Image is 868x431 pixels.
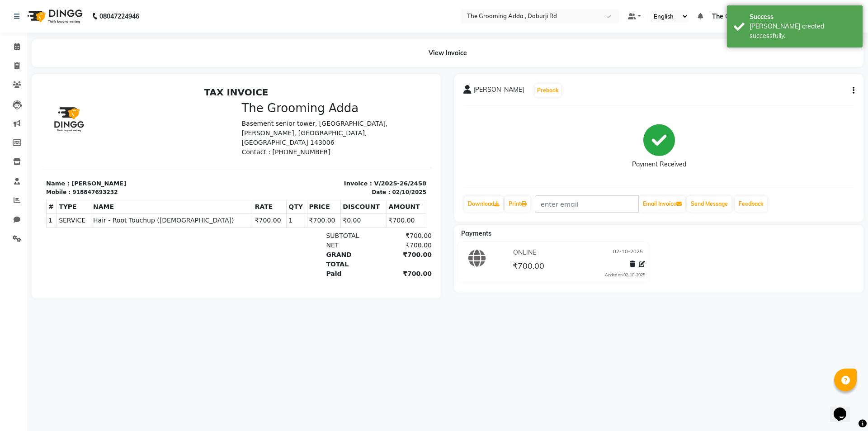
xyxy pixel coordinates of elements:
[464,196,503,212] a: Download
[280,186,335,195] div: Paid
[346,117,385,130] th: AMOUNT
[266,117,300,130] th: PRICE
[505,196,530,212] a: Print
[712,12,851,21] span: The Grooming [PERSON_NAME] Rd(Manager)
[613,248,643,257] span: 02-10-2025
[335,167,391,186] div: ₹700.00
[212,130,246,144] td: ₹700.00
[535,195,639,213] input: enter email
[280,167,335,186] div: GRAND TOTAL
[335,186,391,195] div: ₹700.00
[639,196,685,212] button: Email Invoice
[735,196,767,212] a: Feedback
[201,96,386,105] p: Invoice : V/2025-26/2458
[461,229,491,237] span: Payments
[335,157,391,167] div: ₹700.00
[246,130,266,144] td: 1
[52,133,210,142] span: Hair - Root Touchup ([DEMOGRAPHIC_DATA])
[51,117,212,130] th: NAME
[5,4,386,14] h2: TAX INVOICE
[331,105,349,113] div: Date :
[6,117,16,130] th: #
[632,160,686,169] div: Payment Received
[280,157,335,167] div: NET
[300,130,346,144] td: ₹0.00
[16,117,51,130] th: TYPE
[300,117,346,130] th: DISCOUNT
[32,105,77,113] div: 918847693232
[201,18,386,32] h3: The Grooming Adda
[750,12,856,22] div: Success
[32,39,863,67] div: View Invoice
[750,22,856,41] div: Bill created successfully.
[473,85,524,98] span: [PERSON_NAME]
[5,105,30,113] div: Mobile :
[830,395,859,422] iframe: chat widget
[99,4,139,29] b: 08047224946
[5,96,190,105] p: Name : [PERSON_NAME]
[535,84,561,97] button: Prebook
[246,117,266,130] th: QTY
[280,148,335,157] div: SUBTOTAL
[212,117,246,130] th: RATE
[513,260,544,273] span: ₹700.00
[687,196,731,212] button: Send Message
[513,248,536,257] span: ONLINE
[335,148,391,157] div: ₹700.00
[201,64,386,74] p: Contact : [PHONE_NUMBER]
[346,130,385,144] td: ₹700.00
[605,272,645,278] div: Added on 02-10-2025
[266,130,300,144] td: ₹700.00
[16,130,51,144] td: SERVICE
[6,130,16,144] td: 1
[201,36,386,64] p: Basement senior tower, [GEOGRAPHIC_DATA], [PERSON_NAME], [GEOGRAPHIC_DATA], [GEOGRAPHIC_DATA] 143006
[351,105,386,113] div: 02/10/2025
[23,4,85,29] img: logo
